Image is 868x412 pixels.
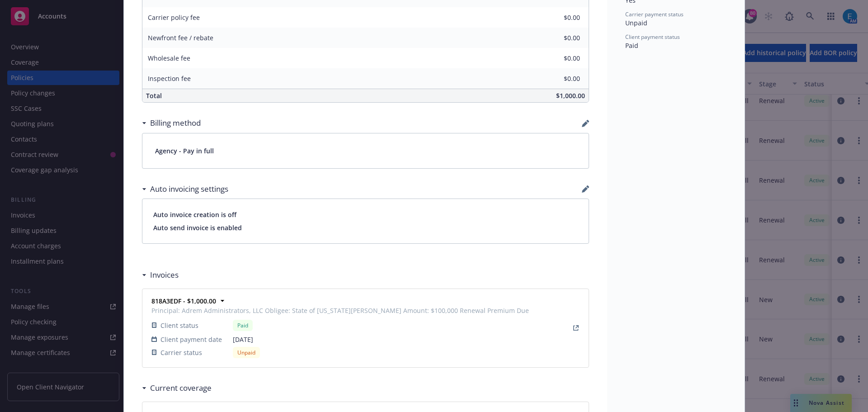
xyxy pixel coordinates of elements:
[153,223,578,232] span: Auto send invoice is enabled
[527,11,585,24] input: 0.00
[625,19,647,27] span: Unpaid
[556,91,585,100] span: $1,000.00
[233,335,529,344] span: [DATE]
[142,117,201,129] div: Billing method
[150,117,201,129] h3: Billing method
[160,321,198,330] span: Client status
[150,183,228,195] h3: Auto invoicing settings
[146,91,162,100] span: Total
[625,33,680,41] span: Client payment status
[233,320,253,331] div: Paid
[150,382,212,394] h3: Current coverage
[151,306,529,315] span: Principal: Adrem Administrators, LLC Obligee: State of [US_STATE][PERSON_NAME] Amount: $100,000 R...
[142,183,228,195] div: Auto invoicing settings
[150,269,179,281] h3: Invoices
[625,10,684,18] span: Carrier payment status
[527,31,585,45] input: 0.00
[148,74,191,83] span: Inspection fee
[151,297,216,305] strong: 818A3EDF - $1,000.00
[148,33,213,42] span: Newfront fee / rebate
[148,54,190,62] span: Wholesale fee
[625,41,638,50] span: Paid
[153,210,578,219] span: Auto invoice creation is off
[571,322,581,333] a: View Invoice
[142,269,179,281] div: Invoices
[527,72,585,85] input: 0.00
[142,133,589,168] div: Agency - Pay in full
[148,13,200,22] span: Carrier policy fee
[233,347,260,358] div: Unpaid
[160,348,202,357] span: Carrier status
[160,335,222,344] span: Client payment date
[142,382,212,394] div: Current coverage
[527,52,585,65] input: 0.00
